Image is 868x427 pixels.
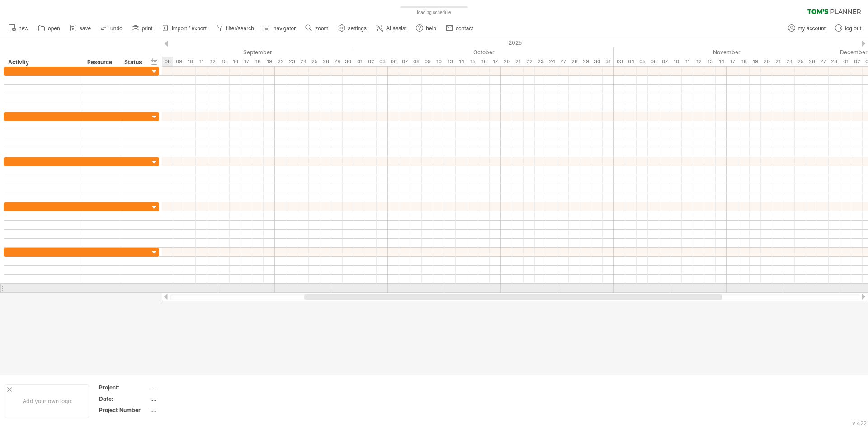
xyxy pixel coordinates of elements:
div: Wednesday, 24 September 2025 [297,57,309,66]
a: log out [833,23,864,34]
div: Tuesday, 11 November 2025 [682,57,693,66]
div: Thursday, 20 November 2025 [761,57,772,66]
span: new [19,25,28,32]
div: Thursday, 16 October 2025 [478,57,490,66]
div: Wednesday, 17 September 2025 [241,57,252,66]
div: Monday, 10 November 2025 [670,57,682,66]
div: v 422 [852,420,867,427]
div: Monday, 17 November 2025 [727,57,738,66]
div: Tuesday, 4 November 2025 [625,57,637,66]
div: Thursday, 23 October 2025 [535,57,546,66]
div: Wednesday, 22 October 2025 [524,57,535,66]
a: undo [98,23,125,34]
div: Tuesday, 23 September 2025 [286,57,297,66]
div: Tuesday, 18 November 2025 [738,57,750,66]
a: save [67,23,94,34]
div: Wednesday, 29 October 2025 [580,57,591,66]
div: Wednesday, 15 October 2025 [467,57,478,66]
div: Thursday, 2 October 2025 [365,57,377,66]
div: Thursday, 27 November 2025 [817,57,829,66]
div: Thursday, 30 October 2025 [591,57,603,66]
a: navigator [261,23,298,34]
span: import / export [172,25,207,32]
a: import / export [160,23,209,34]
div: Thursday, 13 November 2025 [704,57,716,66]
div: Monday, 29 September 2025 [331,57,343,66]
div: October 2025 [354,47,614,57]
span: contact [456,25,473,32]
div: Monday, 13 October 2025 [444,57,456,66]
div: Project: [99,384,149,391]
div: Friday, 24 October 2025 [546,57,557,66]
div: Thursday, 18 September 2025 [252,57,264,66]
span: log out [845,25,861,32]
div: Friday, 7 November 2025 [659,57,670,66]
div: Monday, 24 November 2025 [783,57,795,66]
a: print [130,23,155,34]
div: Wednesday, 8 October 2025 [410,57,422,66]
div: Friday, 10 October 2025 [433,57,444,66]
a: help [414,23,439,34]
div: Tuesday, 28 October 2025 [569,57,580,66]
div: Thursday, 9 October 2025 [422,57,433,66]
div: Friday, 19 September 2025 [264,57,275,66]
div: Monday, 27 October 2025 [557,57,569,66]
div: Friday, 21 November 2025 [772,57,783,66]
div: .... [151,406,226,414]
div: Friday, 31 October 2025 [603,57,614,66]
div: Date: [99,395,149,403]
div: Friday, 12 September 2025 [207,57,218,66]
div: September 2025 [105,47,354,57]
div: Wednesday, 5 November 2025 [637,57,648,66]
div: Friday, 17 October 2025 [490,57,501,66]
div: Wednesday, 12 November 2025 [693,57,704,66]
div: Tuesday, 21 October 2025 [512,57,524,66]
div: Add your own logo [5,384,89,418]
div: Tuesday, 25 November 2025 [795,57,806,66]
div: Thursday, 6 November 2025 [648,57,659,66]
span: print [142,25,152,32]
span: undo [110,25,123,32]
div: Friday, 26 September 2025 [320,57,331,66]
div: Monday, 8 September 2025 [162,57,173,66]
div: Monday, 3 November 2025 [614,57,625,66]
div: Monday, 15 September 2025 [218,57,230,66]
div: Tuesday, 9 September 2025 [173,57,184,66]
div: Monday, 1 December 2025 [840,57,851,66]
div: Tuesday, 2 December 2025 [851,57,863,66]
div: Wednesday, 10 September 2025 [184,57,196,66]
a: settings [336,23,369,34]
div: Status [124,58,144,67]
span: settings [348,25,367,32]
div: Tuesday, 30 September 2025 [343,57,354,66]
div: Wednesday, 19 November 2025 [750,57,761,66]
div: Tuesday, 7 October 2025 [399,57,410,66]
div: Project Number [99,406,149,414]
div: Activity [8,58,78,67]
div: .... [151,384,226,391]
span: open [48,25,60,32]
div: Thursday, 25 September 2025 [309,57,320,66]
div: November 2025 [614,47,840,57]
div: .... [151,395,226,403]
span: AI assist [386,25,406,32]
div: Resource [87,58,115,67]
div: Monday, 22 September 2025 [275,57,286,66]
a: AI assist [374,23,409,34]
div: Friday, 28 November 2025 [829,57,840,66]
div: Monday, 6 October 2025 [388,57,399,66]
div: Tuesday, 14 October 2025 [456,57,467,66]
span: my account [798,25,826,32]
a: filter/search [214,23,257,34]
div: Wednesday, 26 November 2025 [806,57,817,66]
a: open [36,23,63,34]
span: filter/search [226,25,254,32]
div: loading schedule [384,9,484,16]
a: zoom [303,23,331,34]
span: navigator [274,25,296,32]
a: contact [443,23,476,34]
div: Friday, 14 November 2025 [716,57,727,66]
span: save [80,25,91,32]
span: help [426,25,436,32]
div: Tuesday, 16 September 2025 [230,57,241,66]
